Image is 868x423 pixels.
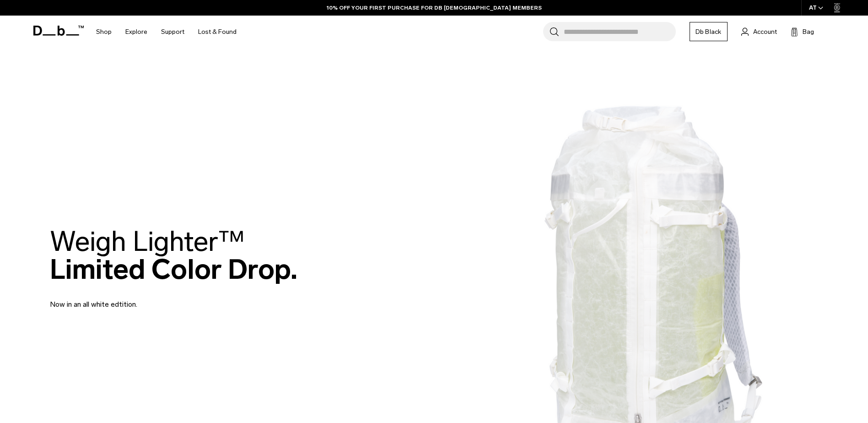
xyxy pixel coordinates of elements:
[125,16,147,48] a: Explore
[89,16,243,48] nav: Main Navigation
[327,4,542,12] a: 10% OFF YOUR FIRST PURCHASE FOR DB [DEMOGRAPHIC_DATA] MEMBERS
[161,16,184,48] a: Support
[50,288,270,310] p: Now in an all white edtition.
[741,26,777,37] a: Account
[50,225,245,258] span: Weigh Lighter™
[50,228,297,283] h2: Limited Color Drop.
[803,27,814,37] span: Bag
[690,22,728,41] a: Db Black
[791,26,814,37] button: Bag
[198,16,237,48] a: Lost & Found
[96,16,112,48] a: Shop
[753,27,777,37] span: Account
